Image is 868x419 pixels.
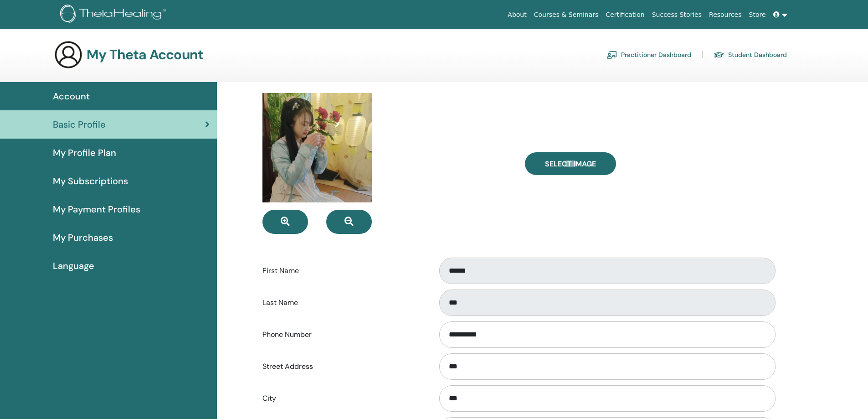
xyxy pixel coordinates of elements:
[545,159,596,169] span: Select Image
[256,390,431,407] label: City
[565,160,576,167] input: Select Image
[262,93,372,202] img: default.jpg
[53,259,94,273] span: Language
[530,6,602,23] a: Courses & Seminars
[53,174,128,188] span: My Subscriptions
[504,6,530,23] a: About
[53,202,140,216] span: My Payment Profiles
[745,6,770,23] a: Store
[705,6,745,23] a: Resources
[256,294,431,311] label: Last Name
[648,6,705,23] a: Success Stories
[714,51,724,59] img: graduation-cap.svg
[256,326,431,343] label: Phone Number
[53,118,106,131] span: Basic Profile
[714,47,787,62] a: Student Dashboard
[60,5,169,25] img: logo.png
[256,358,431,375] label: Street Address
[87,47,203,63] h3: My Theta Account
[606,47,691,62] a: Practitioner Dashboard
[54,40,83,69] img: generic-user-icon.jpg
[53,146,116,160] span: My Profile Plan
[53,231,113,244] span: My Purchases
[53,89,90,103] span: Account
[256,262,431,279] label: First Name
[602,6,648,23] a: Certification
[606,51,617,59] img: chalkboard-teacher.svg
